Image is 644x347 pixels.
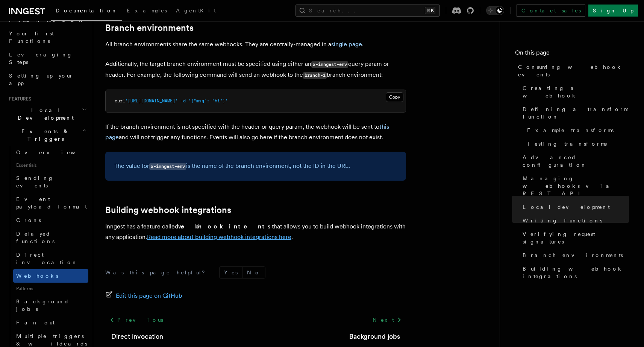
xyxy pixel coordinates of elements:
[520,200,629,214] a: Local development
[6,48,88,69] a: Leveraging Steps
[13,159,88,171] span: Essentials
[523,203,610,211] span: Local development
[523,175,629,197] span: Managing webhooks via REST API
[515,60,629,81] a: Consuming webhook events
[523,217,602,224] span: Writing functions
[527,126,614,134] span: Example transforms
[386,92,403,102] button: Copy
[13,283,88,295] span: Patterns
[523,230,629,245] span: Verifying request signatures
[149,163,186,170] code: x-inngest-env
[331,41,362,48] a: single page
[6,69,88,90] a: Setting up your app
[6,128,82,143] span: Events & Triggers
[520,151,629,172] a: Advanced configuration
[523,154,629,169] span: Advanced configuration
[588,5,638,17] a: Sign Up
[51,2,122,21] a: Documentation
[171,2,220,20] a: AgentKit
[122,2,171,20] a: Examples
[105,313,167,327] a: Previous
[105,23,194,33] a: Branch environments
[16,252,78,265] span: Direct invocation
[16,298,69,312] span: Background jobs
[125,98,178,103] span: '[URL][DOMAIN_NAME]'
[178,223,272,230] strong: webhook intents
[311,61,348,68] code: x-inngest-env
[518,63,629,78] span: Consuming webhook events
[115,98,125,103] span: curl
[523,84,629,99] span: Creating a webhook
[520,102,629,123] a: Defining a transform function
[523,105,629,120] span: Defining a transform function
[56,8,118,14] span: Documentation
[116,291,182,301] span: Edit this page on GitHub
[517,5,585,17] a: Contact sales
[520,262,629,283] a: Building webhook integrations
[13,213,88,227] a: Crons
[9,52,73,65] span: Leveraging Steps
[242,267,265,278] button: No
[527,140,607,148] span: Testing transforms
[147,233,291,240] a: Read more about building webhook integrations here
[13,146,88,159] a: Overview
[220,267,242,278] button: Yes
[515,48,629,60] h4: On this page
[16,273,58,279] span: Webhooks
[523,251,623,259] span: Branch environments
[524,123,629,137] a: Example transforms
[111,331,163,342] a: Direct invocation
[6,96,31,102] span: Features
[105,205,231,215] a: Building webhook integrations
[524,137,629,151] a: Testing transforms
[6,107,82,122] span: Local Development
[13,192,88,213] a: Event payload format
[13,295,88,316] a: Background jobs
[16,175,54,189] span: Sending events
[520,172,629,200] a: Managing webhooks via REST API
[520,248,629,262] a: Branch environments
[368,313,406,327] a: Next
[9,30,54,44] span: Your first Functions
[16,149,94,155] span: Overview
[105,269,210,276] p: Was this page helpful?
[295,5,440,17] button: Search...⌘K
[105,291,182,301] a: Edit this page on GitHub
[486,6,504,15] button: Toggle dark mode
[13,248,88,269] a: Direct invocation
[520,214,629,227] a: Writing functions
[16,333,87,347] span: Multiple triggers & wildcards
[180,98,186,103] span: -d
[9,73,74,86] span: Setting up your app
[105,221,406,242] p: Inngest has a feature called that allows you to build webhook integrations with any application. .
[13,316,88,329] a: Fan out
[6,103,88,125] button: Local Development
[520,227,629,248] a: Verifying request signatures
[13,227,88,248] a: Delayed functions
[105,59,406,81] p: Additionally, the target branch environment must be specified using either an query param or head...
[127,8,167,14] span: Examples
[16,217,41,223] span: Crons
[523,265,629,280] span: Building webhook integrations
[349,331,400,342] a: Background jobs
[176,8,216,14] span: AgentKit
[188,98,228,103] span: '{"msg": "hi"}'
[105,39,406,50] p: All branch environments share the same webhooks. They are centrally-managed in a .
[6,125,88,146] button: Events & Triggers
[16,231,55,244] span: Delayed functions
[16,196,87,210] span: Event payload format
[13,269,88,283] a: Webhooks
[13,171,88,192] a: Sending events
[6,27,88,48] a: Your first Functions
[425,7,435,14] kbd: ⌘K
[303,72,327,79] code: branch-1
[520,81,629,102] a: Creating a webhook
[105,122,406,143] p: If the branch environment is not specified with the header or query param, the webhook will be se...
[16,320,55,326] span: Fan out
[114,161,397,172] p: The value for is the name of the branch environment, not the ID in the URL.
